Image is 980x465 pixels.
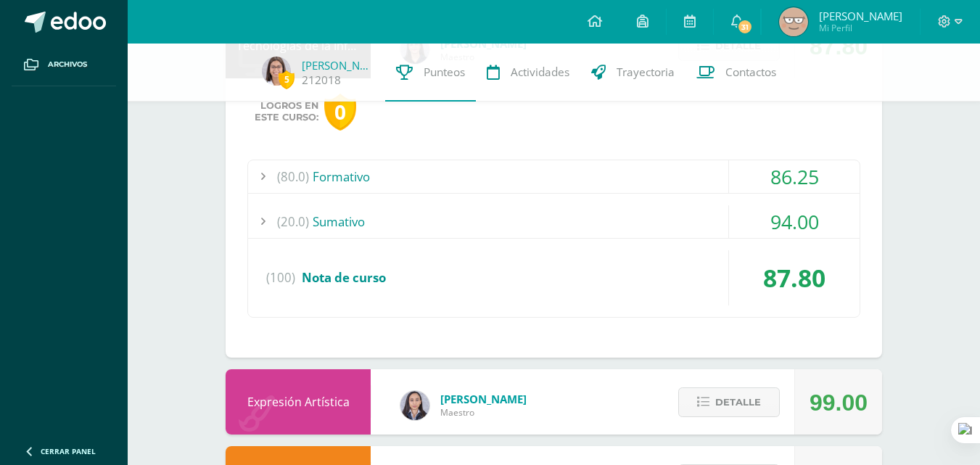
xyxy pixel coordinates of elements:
[279,70,295,89] span: 5
[476,44,580,102] a: Actividades
[255,100,318,123] span: Logros en este curso:
[737,19,753,35] span: 31
[819,22,902,34] span: Mi Perfil
[248,205,860,238] div: Sumativo
[48,59,87,70] span: Archivos
[226,369,371,435] div: Expresión Artística
[248,160,860,193] div: Formativo
[302,58,374,73] a: [PERSON_NAME]
[715,389,761,416] span: Detalle
[725,65,776,80] span: Contactos
[729,205,860,238] div: 94.00
[41,446,96,456] span: Cerrar panel
[440,406,527,419] span: Maestro
[440,392,527,406] span: [PERSON_NAME]
[729,250,860,305] div: 87.80
[779,7,808,36] img: c28e96c64a857f88dd0d4ccb8c9396fa.png
[678,387,780,417] button: Detalle
[424,65,465,80] span: Punteos
[385,44,476,102] a: Punteos
[324,94,356,131] div: 0
[685,44,787,102] a: Contactos
[580,44,685,102] a: Trayectoria
[400,391,429,420] img: 35694fb3d471466e11a043d39e0d13e5.png
[617,65,675,80] span: Trayectoria
[262,57,291,86] img: 5314e2d780592f124e930c7ca26f6512.png
[729,160,860,193] div: 86.25
[302,73,341,88] a: 212018
[12,44,116,86] a: Archivos
[266,250,295,305] span: (100)
[810,370,868,435] div: 99.00
[302,269,386,286] span: Nota de curso
[277,205,309,238] span: (20.0)
[277,160,309,193] span: (80.0)
[511,65,569,80] span: Actividades
[819,9,902,23] span: [PERSON_NAME]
